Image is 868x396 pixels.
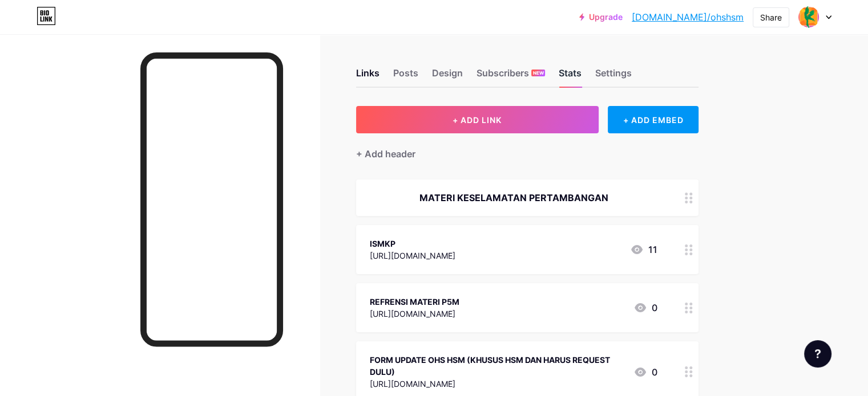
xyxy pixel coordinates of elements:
a: Upgrade [579,13,623,22]
a: [DOMAIN_NAME]/ohshsm [632,10,744,24]
div: 11 [630,243,657,256]
button: + ADD LINK [356,106,599,133]
span: + ADD LINK [453,115,502,125]
div: Subscribers [477,66,545,87]
div: Design [432,66,463,87]
img: ohshsm [798,6,819,28]
div: [URL][DOMAIN_NAME] [370,308,459,320]
div: Links [356,66,380,87]
div: [URL][DOMAIN_NAME] [370,250,455,262]
div: MATERI KESELAMATAN PERTAMBANGAN [370,191,657,205]
div: 0 [633,301,657,315]
div: ISMKP [370,238,455,250]
div: Stats [559,66,582,87]
div: Share [760,11,782,23]
div: FORM UPDATE OHS HSM (KHUSUS HSM DAN HARUS REQUEST DULU) [370,354,624,378]
span: NEW [533,70,544,76]
div: + Add header [356,147,415,161]
div: Posts [393,66,418,87]
div: Settings [595,66,632,87]
div: + ADD EMBED [608,106,699,133]
div: REFRENSI MATERI P5M [370,296,459,308]
div: [URL][DOMAIN_NAME] [370,378,624,390]
div: 0 [633,365,657,379]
